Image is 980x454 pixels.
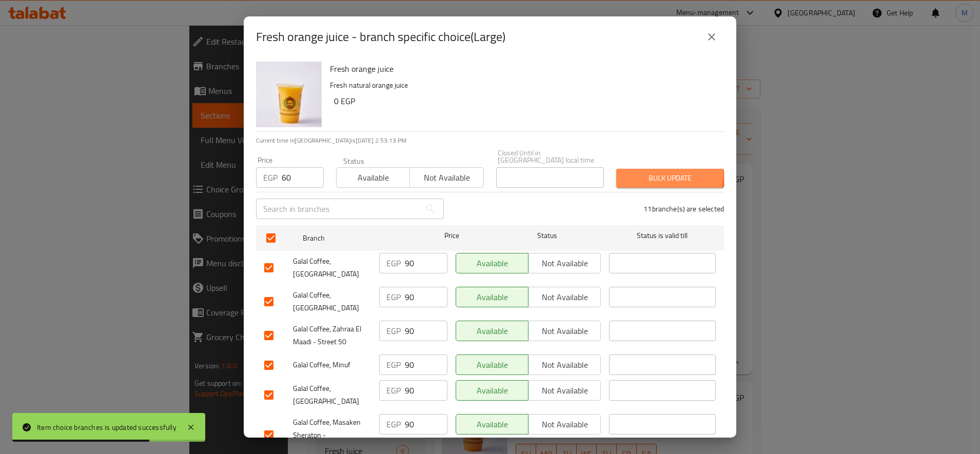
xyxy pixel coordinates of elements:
p: Current time in [GEOGRAPHIC_DATA] is [DATE] 2:53:13 PM [256,136,724,145]
p: EGP [263,171,278,184]
span: Not available [533,256,597,271]
span: Not available [533,290,597,305]
span: Available [460,256,524,271]
h6: Fresh orange juice [330,62,716,76]
span: Available [460,417,524,432]
button: Not available [528,287,601,307]
div: Item choice branches is updated successfully [37,422,177,433]
input: Please enter price [405,253,447,273]
button: Not available [409,167,483,188]
button: Available [456,414,528,435]
button: Not available [528,380,601,401]
p: EGP [386,325,401,337]
span: Galal Coffee, [GEOGRAPHIC_DATA] [293,382,371,408]
span: Available [460,290,524,305]
button: Not available [528,253,601,273]
span: Available [460,383,524,398]
p: EGP [386,291,401,303]
input: Please enter price [405,414,447,435]
p: 11 branche(s) are selected [643,204,724,214]
p: EGP [386,418,401,430]
p: EGP [386,359,401,371]
span: Status is valid till [609,229,716,242]
input: Please enter price [405,321,447,341]
span: Price [418,229,486,242]
input: Search in branches [256,199,420,219]
span: Galal Coffee, [GEOGRAPHIC_DATA] [293,289,371,314]
button: Available [456,354,528,375]
span: Galal Coffee, Zahraa El Maadi - Street 50 [293,323,371,348]
button: Not available [528,414,601,435]
span: Galal Coffee, [GEOGRAPHIC_DATA] [293,255,371,281]
button: close [699,25,724,49]
button: Available [456,287,528,307]
button: Bulk update [616,169,724,188]
input: Please enter price [405,354,447,375]
button: Available [456,253,528,273]
p: Fresh natural orange juice [330,79,716,92]
input: Please enter price [282,167,324,188]
span: Not available [533,358,597,372]
span: Galal Coffee, Minuf [293,359,371,371]
input: Please enter price [405,380,447,401]
button: Available [456,321,528,341]
span: Branch [303,232,409,245]
span: Status [494,229,601,242]
h6: 0 EGP [334,94,716,108]
span: Bulk update [624,172,716,185]
span: Not available [533,324,597,339]
span: Available [460,324,524,339]
p: EGP [386,384,401,397]
button: Not available [528,354,601,375]
span: Not available [533,383,597,398]
span: Available [341,170,406,185]
button: Available [336,167,410,188]
p: EGP [386,257,401,269]
img: Fresh orange juice [256,62,322,127]
span: Not available [533,417,597,432]
h2: Fresh orange juice - branch specific choice(Large) [256,29,505,45]
button: Not available [528,321,601,341]
span: Not available [414,170,479,185]
input: Please enter price [405,287,447,307]
button: Available [456,380,528,401]
span: Available [460,358,524,372]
